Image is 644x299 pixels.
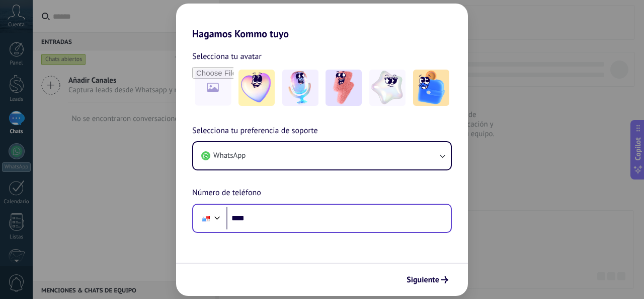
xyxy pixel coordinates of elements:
img: -4.jpeg [369,70,406,106]
span: WhatsApp [213,151,246,161]
img: -5.jpeg [413,70,449,106]
button: WhatsApp [193,142,451,169]
span: Selecciona tu preferencia de soporte [192,125,318,138]
div: Panama: + 507 [196,208,215,229]
span: Siguiente [407,276,439,283]
h2: Hagamos Kommo tuyo [176,4,468,40]
span: Número de teléfono [192,187,261,200]
button: Siguiente [402,271,453,288]
img: -3.jpeg [326,70,362,106]
img: -2.jpeg [282,70,318,106]
img: -1.jpeg [238,70,275,106]
span: Selecciona tu avatar [192,50,262,63]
